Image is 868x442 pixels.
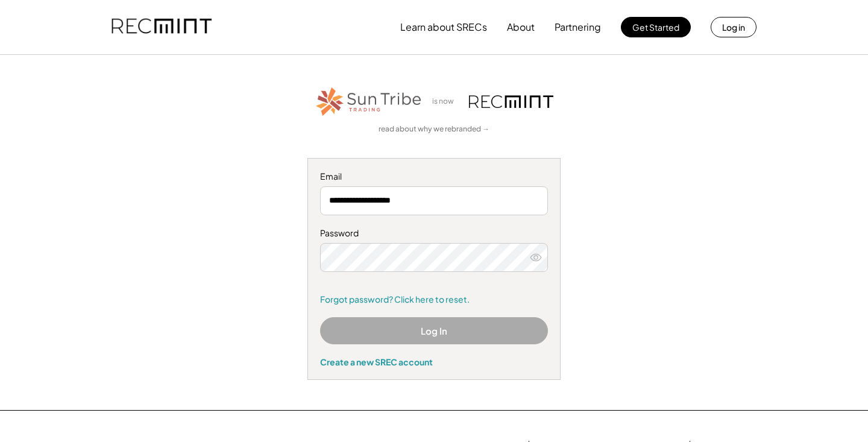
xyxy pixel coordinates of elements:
[320,294,548,306] a: Forgot password? Click here to reset.
[711,17,756,37] button: Log in
[429,96,463,107] div: is now
[320,356,548,367] div: Create a new SREC account
[555,15,601,39] button: Partnering
[112,7,212,48] img: recmint-logotype%403x.png
[315,85,423,118] img: STT_Horizontal_Logo%2B-%2BColor.png
[469,95,553,108] img: recmint-logotype%403x.png
[621,17,691,37] button: Get Started
[400,15,487,39] button: Learn about SRECs
[320,227,548,239] div: Password
[320,171,548,183] div: Email
[320,317,548,344] button: Log In
[379,124,489,134] a: read about why we rebranded →
[507,15,535,39] button: About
